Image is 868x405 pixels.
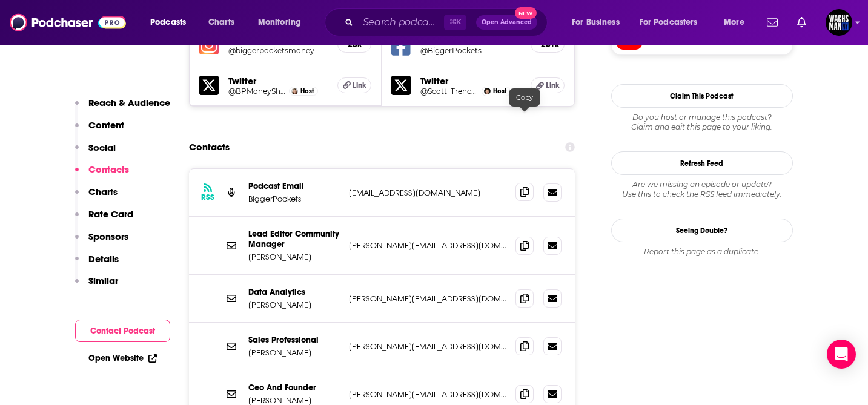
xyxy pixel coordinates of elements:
div: Open Intercom Messenger [827,340,856,369]
div: Claim and edit this page to your liking. [611,113,793,132]
h2: Contacts [189,136,230,159]
button: Details [75,253,119,275]
div: Copy [509,88,540,107]
span: For Business [572,14,620,31]
span: Host [493,87,506,95]
button: Social [75,142,116,164]
span: New [515,7,537,19]
img: Mindy Jensen [291,88,298,94]
a: Show notifications dropdown [762,12,783,33]
p: [PERSON_NAME] [248,252,339,262]
a: Seeing Double? [611,219,793,242]
p: Charts [88,186,118,197]
a: @BPMoneyShow [228,87,287,96]
p: Rate Card [88,208,133,220]
div: Search podcasts, credits, & more... [336,8,559,36]
p: Ceo And Founder [248,383,339,393]
span: Host [300,87,314,95]
div: Report this page as a duplicate. [611,247,793,257]
button: Similar [75,275,118,297]
button: open menu [142,13,202,32]
img: Podchaser - Follow, Share and Rate Podcasts [10,11,126,34]
p: [PERSON_NAME] [248,347,339,358]
div: Are we missing an episode or update? Use this to check the RSS feed immediately. [611,180,793,199]
a: @Scott_TrenchFI [420,87,479,96]
p: Sponsors [88,231,128,242]
h5: Twitter [420,75,521,87]
p: Data Analytics [248,287,339,297]
p: Lead Editor Community Manager [248,229,339,249]
p: Sales Professional [248,335,339,345]
button: Refresh Feed [611,151,793,175]
button: Open AdvancedNew [476,15,537,30]
span: Podcasts [150,14,186,31]
img: Scott Trench [484,88,491,94]
button: Charts [75,186,118,208]
a: Show notifications dropdown [792,12,811,33]
p: [PERSON_NAME][EMAIL_ADDRESS][DOMAIN_NAME] [349,240,506,251]
p: Similar [88,275,118,286]
span: Link [546,81,560,90]
a: Link [337,77,371,93]
p: [PERSON_NAME][EMAIL_ADDRESS][DOMAIN_NAME] [349,389,506,400]
p: Podcast Email [248,181,339,191]
span: Monitoring [258,14,301,31]
span: ⌘ K [444,15,466,30]
span: Do you host or manage this podcast? [611,113,793,122]
span: More [724,14,744,31]
p: [PERSON_NAME][EMAIL_ADDRESS][DOMAIN_NAME] [349,341,506,352]
h5: Twitter [228,75,328,87]
h3: RSS [201,193,214,202]
button: Claim This Podcast [611,84,793,108]
a: Link [531,77,565,93]
button: Rate Card [75,208,133,231]
span: Link [353,81,366,90]
button: open menu [715,13,760,32]
p: Social [88,142,116,153]
a: Charts [200,13,242,32]
button: open menu [632,13,715,32]
p: Contacts [88,163,129,175]
p: [PERSON_NAME][EMAIL_ADDRESS][DOMAIN_NAME] [349,294,506,304]
button: Contacts [75,163,129,186]
p: Content [88,119,124,131]
a: @biggerpocketsmoney [228,46,328,55]
p: BiggerPockets [248,194,339,204]
p: [EMAIL_ADDRESS][DOMAIN_NAME] [349,188,506,198]
button: open menu [250,13,317,32]
span: Charts [208,14,234,31]
a: @BiggerPockets [420,46,521,55]
button: Contact Podcast [75,320,170,342]
span: For Podcasters [640,14,698,31]
p: [PERSON_NAME] [248,300,339,310]
input: Search podcasts, credits, & more... [358,13,444,32]
span: Logged in as WachsmanNY [826,9,852,36]
button: Reach & Audience [75,97,170,119]
button: open menu [563,13,635,32]
img: User Profile [826,9,852,36]
span: Open Advanced [482,19,532,25]
button: Content [75,119,124,142]
p: Reach & Audience [88,97,170,108]
button: Show profile menu [826,9,852,36]
p: Details [88,253,119,265]
button: Sponsors [75,231,128,253]
a: Open Website [88,353,157,363]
